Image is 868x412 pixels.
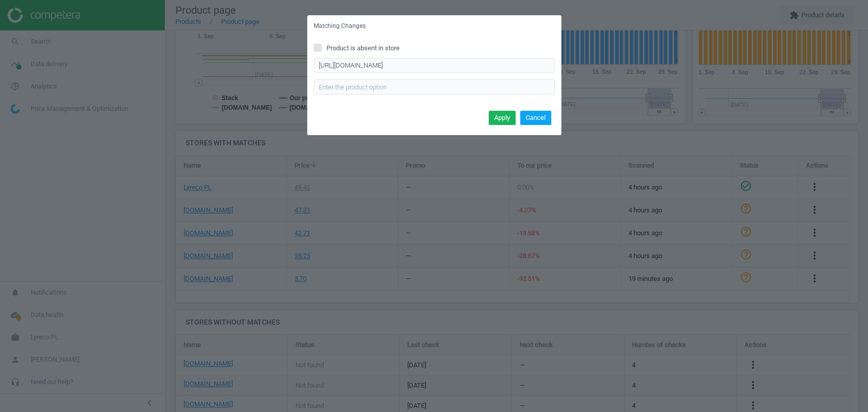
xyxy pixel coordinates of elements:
[324,44,402,53] span: Product is absent in store
[314,22,366,30] h5: Matching Changes
[314,58,555,73] input: Enter correct product URL
[520,111,551,125] button: Cancel
[489,111,516,125] button: Apply
[314,79,555,94] input: Enter the product option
